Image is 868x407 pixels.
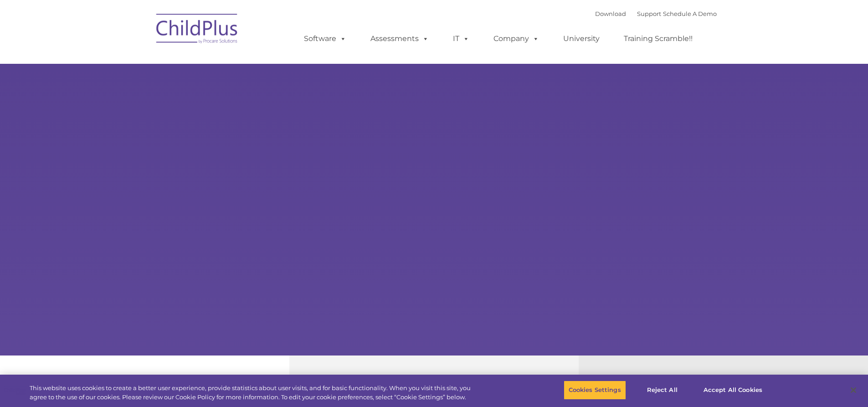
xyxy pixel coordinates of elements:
a: IT [444,30,478,48]
a: Schedule A Demo [663,10,717,17]
div: This website uses cookies to create a better user experience, provide statistics about user visit... [30,384,478,402]
button: Reject All [634,381,691,400]
a: Support [637,10,661,17]
button: Cookies Settings [564,381,626,400]
a: Training Scramble!! [615,30,702,48]
button: Accept All Cookies [699,381,767,400]
button: Close [843,380,863,400]
a: Company [484,30,548,48]
font: | [595,10,717,17]
a: Download [595,10,626,17]
a: Assessments [361,30,438,48]
a: Software [295,30,355,48]
a: University [554,30,609,48]
img: ChildPlus by Procare Solutions [152,7,243,53]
